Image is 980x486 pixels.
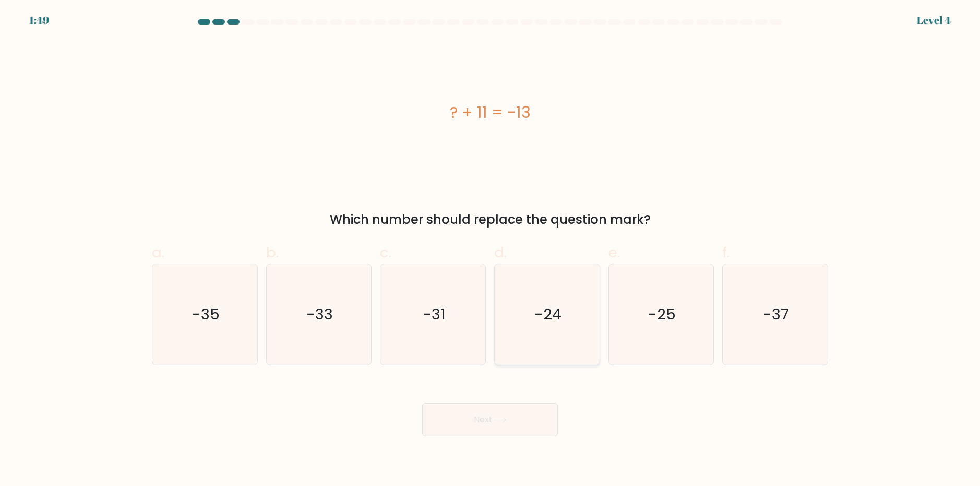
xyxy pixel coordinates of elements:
span: d. [494,242,507,263]
text: -24 [534,304,561,325]
div: Which number should replace the question mark? [158,210,822,229]
span: a. [152,242,164,263]
text: -25 [648,304,676,325]
text: -35 [192,304,220,325]
text: -37 [763,304,790,325]
span: c. [380,242,391,263]
div: Level 4 [917,13,951,28]
span: f. [722,242,730,263]
div: 1:49 [29,13,49,28]
text: -31 [423,304,445,325]
button: Next [422,403,558,436]
span: e. [608,242,620,263]
span: b. [266,242,279,263]
text: -33 [306,304,333,325]
div: ? + 11 = -13 [152,101,828,124]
